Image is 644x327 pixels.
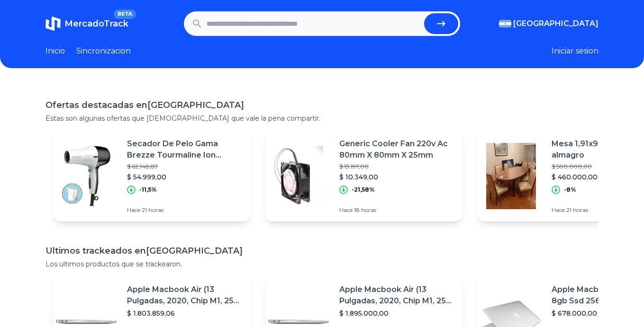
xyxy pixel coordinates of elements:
[45,45,65,57] a: Inicio
[265,131,463,221] a: Featured imageGeneric Cooler Fan 220v Ac 80mm X 80mm X 25mm$ 13.197,00$ 10.349,00-21,58%Hace 18 h...
[478,143,544,209] img: Featured image
[499,20,511,27] img: Argentina
[499,18,599,29] button: [GEOGRAPHIC_DATA]
[339,284,455,307] p: Apple Macbook Air (13 Pulgadas, 2020, Chip M1, 256 Gb De Ssd, 8 Gb De Ram) - Plata
[53,143,119,209] img: Featured image
[45,244,599,257] h1: Ultimos trackeados en [GEOGRAPHIC_DATA]
[76,45,131,57] a: Sincronizacion
[339,138,455,161] p: Generic Cooler Fan 220v Ac 80mm X 80mm X 25mm
[339,172,455,182] p: $ 10.349,00
[45,16,128,31] a: MercadoTrackBETA
[127,206,243,214] p: Hace 21 horas
[45,16,61,31] img: MercadoTrack
[45,259,599,269] p: Los ultimos productos que se trackearon.
[552,45,599,57] button: Iniciar sesion
[139,186,157,194] p: -11,5%
[64,18,128,29] span: MercadoTrack
[127,138,243,161] p: Secador De Pelo Gama Brezze Tourmaline Ion 2100w
[127,172,243,182] p: $ 54.999,00
[45,98,599,112] h1: Ofertas destacadas en [GEOGRAPHIC_DATA]
[127,284,243,307] p: Apple Macbook Air (13 Pulgadas, 2020, Chip M1, 256 Gb De Ssd, 8 Gb De Ram) - Plata
[564,186,576,194] p: -8%
[45,114,599,123] p: Estas son algunas ofertas que [DEMOGRAPHIC_DATA] que vale la pena compartir.
[352,186,375,194] p: -21,58%
[513,18,599,29] span: [GEOGRAPHIC_DATA]
[339,206,455,214] p: Hace 18 horas
[339,163,455,170] p: $ 13.197,00
[127,309,243,318] p: $ 1.803.859,06
[127,163,243,170] p: $ 62.148,87
[265,143,332,209] img: Featured image
[114,9,136,19] span: BETA
[53,131,250,221] a: Featured imageSecador De Pelo Gama Brezze Tourmaline Ion 2100w$ 62.148,87$ 54.999,00-11,5%Hace 21...
[339,309,455,318] p: $ 1.895.000,00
